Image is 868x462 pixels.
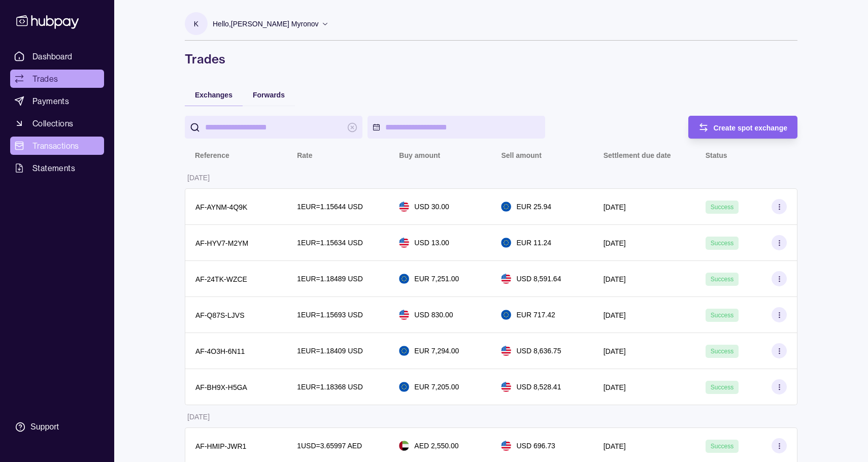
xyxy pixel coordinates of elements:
p: [DATE] [187,413,210,421]
p: 1 EUR = 1.15644 USD [297,201,363,212]
h1: Trades [185,51,797,67]
p: USD 8,636.75 [516,345,561,356]
span: Success [711,384,733,391]
img: eu [501,202,511,212]
img: eu [501,238,511,248]
img: eu [399,346,409,356]
button: Create spot exchange [688,116,798,139]
p: AED 2,550.00 [414,440,458,451]
p: 1 EUR = 1.18489 USD [297,273,363,284]
p: 1 EUR = 1.15693 USD [297,309,363,320]
p: 1 EUR = 1.18409 USD [297,345,363,356]
a: Transactions [10,137,104,155]
span: Success [711,312,733,319]
p: AF-AYNM-4Q9K [195,203,247,211]
p: Reference [195,151,229,159]
p: EUR 11.24 [516,237,551,248]
p: K [194,18,198,29]
a: Support [10,416,104,438]
p: EUR 717.42 [516,309,555,320]
p: Sell amount [501,151,541,159]
p: 1 EUR = 1.15634 USD [297,237,363,248]
img: us [399,202,409,212]
span: Payments [32,95,69,107]
p: [DATE] [604,347,626,355]
p: AF-24TK-WZCE [195,275,247,283]
span: Create spot exchange [714,124,788,132]
p: [DATE] [187,174,210,182]
span: Success [711,348,733,355]
span: Statements [32,162,75,174]
img: us [399,310,409,320]
a: Trades [10,70,104,88]
img: us [501,274,511,284]
p: USD 8,528.41 [516,381,561,392]
img: us [399,238,409,248]
img: us [501,346,511,356]
p: EUR 7,251.00 [414,273,459,284]
span: Dashboard [32,50,73,62]
a: Payments [10,92,104,110]
p: USD 30.00 [414,201,449,212]
p: Settlement due date [604,151,671,159]
p: Rate [297,151,312,159]
span: Collections [32,117,73,129]
span: Transactions [32,140,79,152]
img: us [501,382,511,392]
span: Success [711,204,733,211]
p: [DATE] [604,442,626,450]
span: Success [711,443,733,450]
p: AF-Q87S-LJVS [195,311,244,319]
span: Trades [32,73,58,85]
img: ae [399,441,409,451]
p: Hello, [PERSON_NAME] Myronov [213,18,319,29]
p: [DATE] [604,311,626,319]
p: USD 8,591.64 [516,273,561,284]
p: Buy amount [399,151,440,159]
p: EUR 7,205.00 [414,381,459,392]
a: Collections [10,114,104,133]
p: 1 USD = 3.65997 AED [297,440,362,451]
p: AF-HYV7-M2YM [195,239,248,247]
span: Success [711,240,733,247]
p: [DATE] [604,275,626,283]
a: Dashboard [10,47,104,65]
p: [DATE] [604,383,626,391]
p: EUR 7,294.00 [414,345,459,356]
p: USD 830.00 [414,309,453,320]
p: [DATE] [604,203,626,211]
span: Exchanges [195,91,232,99]
span: Forwards [253,91,285,99]
img: eu [399,382,409,392]
p: AF-4O3H-6N11 [195,347,245,355]
p: Status [706,151,727,159]
img: eu [501,310,511,320]
img: us [501,441,511,451]
span: Success [711,276,733,283]
a: Statements [10,159,104,177]
p: 1 EUR = 1.18368 USD [297,381,363,392]
p: EUR 25.94 [516,201,551,212]
p: USD 13.00 [414,237,449,248]
p: AF-HMIP-JWR1 [195,442,246,450]
p: AF-BH9X-H5GA [195,383,247,391]
img: eu [399,274,409,284]
input: search [205,116,342,139]
div: Support [30,421,59,433]
p: USD 696.73 [516,440,555,451]
p: [DATE] [604,239,626,247]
